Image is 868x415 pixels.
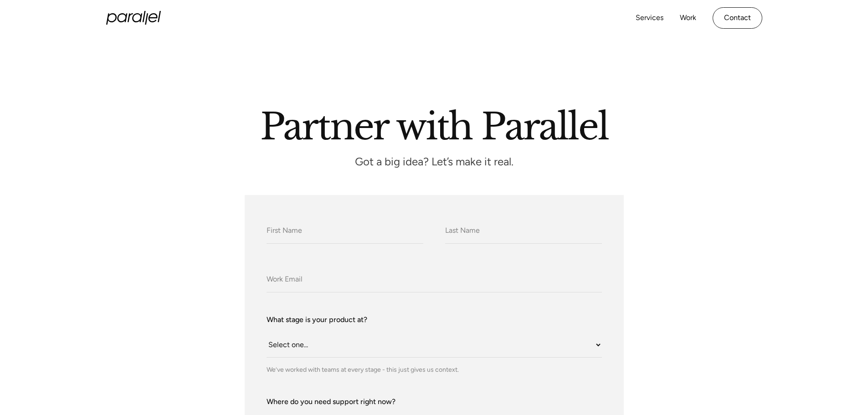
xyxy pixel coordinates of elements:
[267,267,602,292] input: Work Email
[175,109,694,140] h2: Partner with Parallel
[267,219,423,244] input: First Name
[267,396,602,407] label: Where do you need support right now?
[267,365,602,374] div: We’ve worked with teams at every stage - this just gives us context.
[680,11,696,25] a: Work
[267,314,602,325] label: What stage is your product at?
[713,7,762,29] a: Contact
[445,219,602,244] input: Last Name
[229,158,639,166] p: Got a big idea? Let’s make it real.
[636,11,663,25] a: Services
